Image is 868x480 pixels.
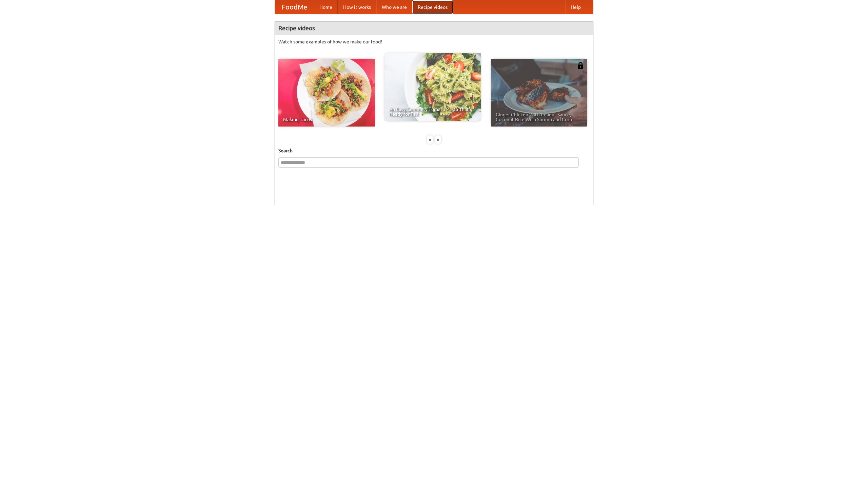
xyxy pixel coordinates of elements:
h5: Search [278,147,590,154]
img: 483408.png [577,62,584,69]
a: FoodMe [275,0,314,14]
span: Making Tacos [283,117,370,122]
a: Help [565,0,586,14]
div: « [427,135,433,144]
a: An Easy, Summery Tomato Pasta That's Ready for Fall [384,53,481,121]
a: How it works [338,0,376,14]
a: Making Tacos [278,59,375,127]
a: Who we are [376,0,412,14]
div: » [435,135,441,144]
p: Watch some examples of how we make our food! [278,38,590,45]
a: Recipe videos [412,0,453,14]
h4: Recipe videos [275,21,593,35]
a: Home [314,0,338,14]
span: An Easy, Summery Tomato Pasta That's Ready for Fall [389,107,476,116]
